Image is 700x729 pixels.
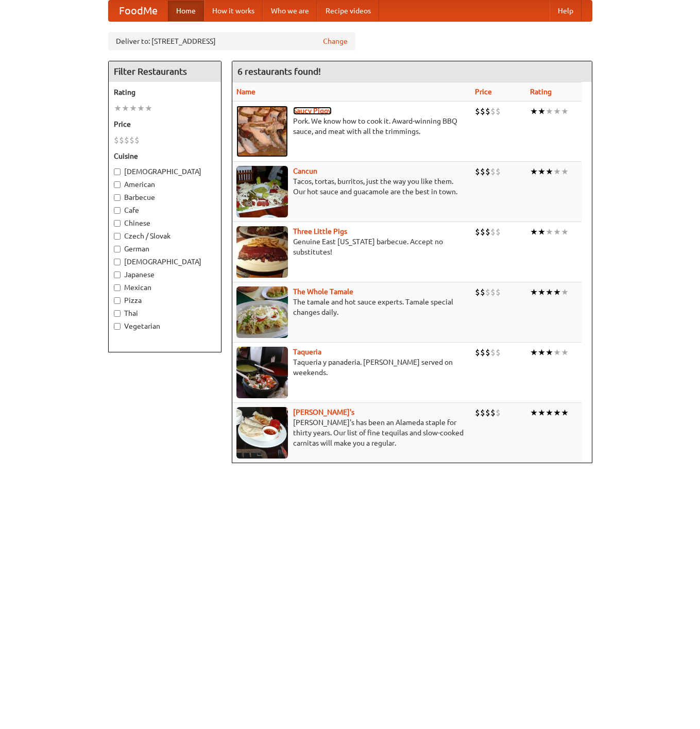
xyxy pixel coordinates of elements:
[236,106,288,157] img: saucy.jpg
[561,226,569,238] li: ★
[553,106,561,117] li: ★
[114,119,216,129] h5: Price
[293,408,354,416] b: [PERSON_NAME]'s
[485,347,490,358] li: $
[119,134,124,146] li: $
[323,36,348,46] a: Change
[114,207,121,214] input: Cafe
[236,226,288,278] img: littlepigs.jpg
[538,286,545,298] li: ★
[496,347,501,358] li: $
[293,167,317,175] a: Cancun
[293,348,321,356] a: Taqueria
[236,176,467,197] p: Tacos, tortas, burritos, just the way you like them. Our hot sauce and guacamole are the best in ...
[236,236,467,257] p: Genuine East [US_STATE] barbecue. Accept no substitutes!
[496,286,501,298] li: $
[553,347,561,358] li: ★
[114,218,216,228] label: Chinese
[561,166,569,177] li: ★
[480,166,485,177] li: $
[475,88,492,96] a: Price
[129,134,134,146] li: $
[114,244,216,254] label: German
[538,407,545,418] li: ★
[530,166,538,177] li: ★
[293,287,353,296] b: The Whole Tamale
[114,272,121,278] input: Japanese
[545,347,553,358] li: ★
[475,347,480,358] li: $
[545,407,553,418] li: ★
[109,61,221,82] h4: Filter Restaurants
[496,407,501,418] li: $
[496,166,501,177] li: $
[109,1,168,21] a: FoodMe
[485,286,490,298] li: $
[114,192,216,202] label: Barbecue
[530,407,538,418] li: ★
[561,106,569,117] li: ★
[475,407,480,418] li: $
[550,1,582,21] a: Help
[530,106,538,117] li: ★
[538,106,545,117] li: ★
[485,106,490,117] li: $
[480,347,485,358] li: $
[293,107,332,115] a: Saucy Piggy
[114,134,119,146] li: $
[553,407,561,418] li: ★
[490,226,496,238] li: $
[236,357,467,378] p: Taqueria y panaderia. [PERSON_NAME] served on weekends.
[236,116,467,137] p: Pork. We know how to cook it. Award-winning BBQ sauce, and meat with all the trimmings.
[553,286,561,298] li: ★
[108,32,355,50] div: Deliver to: [STREET_ADDRESS]
[485,166,490,177] li: $
[496,106,501,117] li: $
[114,323,121,330] input: Vegetarian
[561,286,569,298] li: ★
[114,87,216,97] h5: Rating
[236,347,288,398] img: taqueria.jpg
[134,134,140,146] li: $
[485,226,490,238] li: $
[490,347,496,358] li: $
[236,166,288,217] img: cancun.jpg
[538,347,545,358] li: ★
[236,286,288,338] img: wholetamale.jpg
[480,106,485,117] li: $
[480,226,485,238] li: $
[490,166,496,177] li: $
[114,168,121,175] input: [DEMOGRAPHIC_DATA]
[114,233,121,240] input: Czech / Slovak
[545,166,553,177] li: ★
[114,103,122,114] li: ★
[114,297,121,304] input: Pizza
[114,246,121,252] input: German
[237,66,321,76] ng-pluralize: 6 restaurants found!
[490,286,496,298] li: $
[496,226,501,238] li: $
[545,226,553,238] li: ★
[538,166,545,177] li: ★
[114,257,216,267] label: [DEMOGRAPHIC_DATA]
[553,166,561,177] li: ★
[485,407,490,418] li: $
[293,227,347,235] a: Three Little Pigs
[236,297,467,317] p: The tamale and hot sauce experts. Tamale special changes daily.
[236,407,288,459] img: pedros.jpg
[114,151,216,161] h5: Cuisine
[114,321,216,331] label: Vegetarian
[317,1,379,21] a: Recipe videos
[236,417,467,448] p: [PERSON_NAME]'s has been an Alameda staple for thirty years. Our list of fine tequilas and slow-c...
[530,286,538,298] li: ★
[145,103,152,114] li: ★
[114,166,216,177] label: [DEMOGRAPHIC_DATA]
[530,88,552,96] a: Rating
[553,226,561,238] li: ★
[114,220,121,227] input: Chinese
[168,1,204,21] a: Home
[204,1,263,21] a: How it works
